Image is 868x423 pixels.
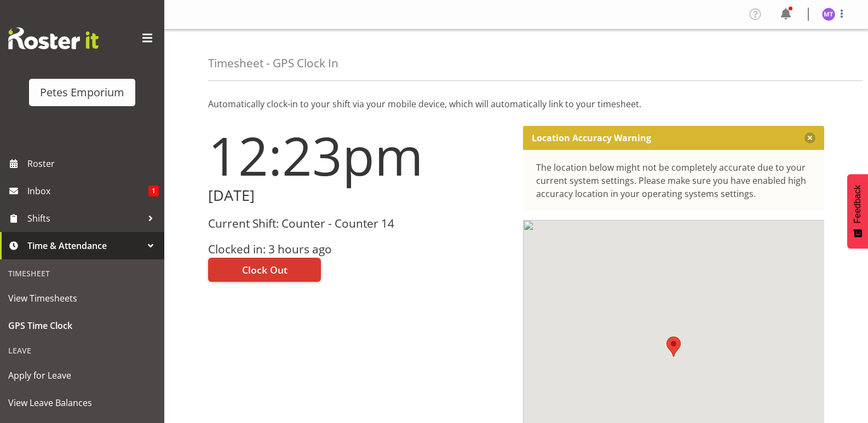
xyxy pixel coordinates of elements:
[27,155,159,172] span: Roster
[3,285,162,312] a: View Timesheets
[8,367,156,384] span: Apply for Leave
[40,84,124,101] div: Petes Emporium
[208,217,510,230] h3: Current Shift: Counter - Counter 14
[208,126,510,185] h1: 12:23pm
[27,210,142,227] span: Shifts
[3,389,162,416] a: View Leave Balances
[532,132,651,143] p: Location Accuracy Warning
[148,186,159,196] span: 1
[3,312,162,339] a: GPS Time Clock
[3,262,162,285] div: Timesheet
[27,183,148,199] span: Inbox
[804,132,815,143] button: Close message
[847,174,868,248] button: Feedback - Show survey
[3,362,162,389] a: Apply for Leave
[3,339,162,362] div: Leave
[208,57,338,69] h4: Timesheet - GPS Clock In
[27,237,142,254] span: Time & Attendance
[208,187,510,204] h2: [DATE]
[8,290,156,306] span: View Timesheets
[208,243,510,256] h3: Clocked in: 3 hours ago
[208,97,824,111] p: Automatically clock-in to your shift via your mobile device, which will automatically link to you...
[8,395,156,411] span: View Leave Balances
[853,185,863,223] span: Feedback
[8,27,99,49] img: Rosterit website logo
[8,317,156,334] span: GPS Time Clock
[822,8,835,21] img: mya-taupawa-birkhead5814.jpg
[536,161,812,200] div: The location below might not be completely accurate due to your current system settings. Please m...
[242,263,288,277] span: Clock Out
[208,258,321,282] button: Clock Out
